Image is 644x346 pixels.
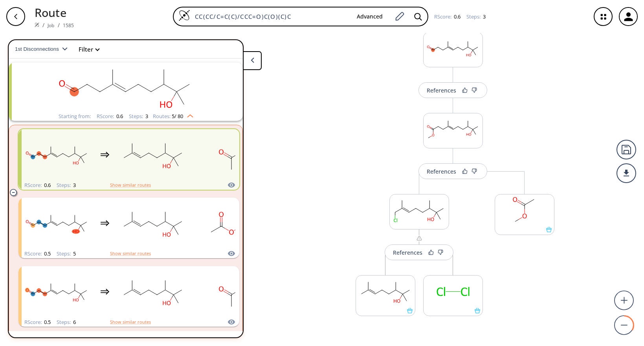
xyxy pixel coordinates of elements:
[427,88,456,93] div: References
[57,251,76,256] div: Steps :
[196,199,267,248] svg: CC(=O)OC(C)=O
[466,14,486,19] div: Steps :
[418,82,487,98] button: References
[110,250,151,257] button: Show similar routes
[24,183,51,188] div: RScore :
[43,250,51,257] span: 0.5
[356,276,415,308] svg: CC(C)=CCCC(C)C(C)(C)O
[393,250,422,255] div: References
[74,46,99,52] button: Filter
[72,181,76,189] span: 3
[424,32,483,65] svg: C/C(=C\CCC(C)C(C)(C)O)CCC=O
[22,267,92,316] svg: C/C(=C\CCC(C)C(C)(C)O)CCC=O
[350,9,389,24] button: Advanced
[35,4,74,21] p: Route
[15,40,74,59] button: 1st Disconnections
[153,114,193,119] div: Routes:
[117,199,188,248] svg: CC(C)=CCCC(C)C(C)(C)O
[57,183,76,188] div: Steps :
[15,46,62,52] span: 1st Disconnections
[72,318,76,326] span: 6
[72,250,76,257] span: 5
[22,130,92,179] svg: C/C(=C\CCC(C)C(C)(C)O)CCC=O
[110,181,151,189] button: Show similar routes
[196,267,267,316] svg: COC(C)=O
[385,244,453,260] button: References
[115,113,123,120] span: 0.6
[24,320,51,325] div: RScore :
[43,318,51,326] span: 0.5
[22,199,92,248] svg: C/C(=C\CCC(C)C(C)(C)O)CCC=O
[482,13,486,20] span: 3
[390,194,449,227] svg: C/C(=C\CCC(C)C(C)(C)O)CCl
[178,9,190,21] img: Logo Spaya
[495,194,554,227] svg: COC(C)=O
[24,251,51,256] div: RScore :
[416,235,422,241] img: warning
[129,114,148,119] div: Steps :
[424,113,483,146] svg: COC(=O)CC/C(C)=C/CCC(C)C(C)(C)O
[172,114,183,119] span: 5 / 80
[117,267,188,316] svg: CC(C)=CCCC(C)C(C)(C)O
[453,13,461,20] span: 0.6
[42,21,44,29] li: /
[35,22,39,27] img: Spaya logo
[59,114,91,119] div: Starting from:
[58,21,60,29] li: /
[117,130,188,179] svg: CC(C)=CCCC(C)C(C)(C)O
[424,276,483,308] svg: ClCl
[427,169,456,174] div: References
[183,111,193,118] img: Up
[43,181,51,189] span: 0.6
[57,320,76,325] div: Steps :
[24,63,228,112] svg: C/C(=C\CCC(C)C(C)(C)O)CCC=O
[110,318,151,326] button: Show similar routes
[48,22,54,29] a: Job
[418,163,487,179] button: References
[190,13,350,20] input: Enter SMILES
[144,113,148,120] span: 3
[196,130,267,179] svg: COC(C)=O
[97,114,123,119] div: RScore :
[63,22,74,29] a: 1585
[434,14,461,19] div: RScore :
